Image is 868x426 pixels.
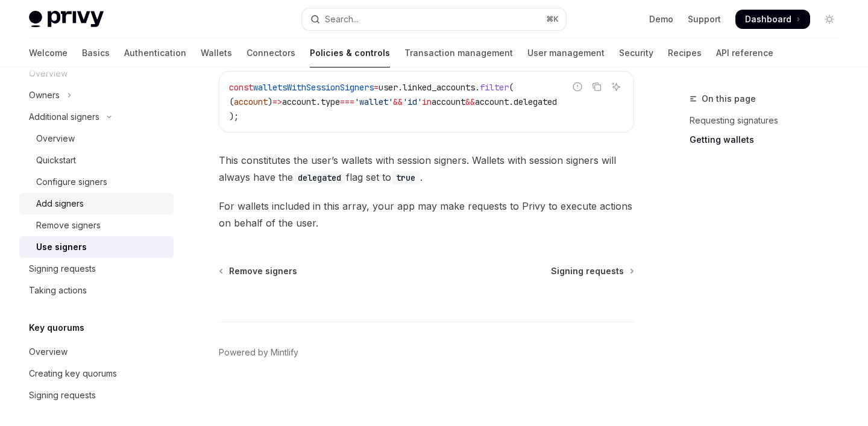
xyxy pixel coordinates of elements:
span: user [379,82,398,93]
a: Connectors [247,39,295,67]
img: light logo [29,11,104,28]
span: linked_accounts [403,82,475,93]
div: Remove signers [36,218,101,233]
a: Overview [19,128,174,149]
div: Signing requests [29,262,96,276]
span: . [509,96,514,107]
a: Wallets [201,39,232,67]
span: . [398,82,403,93]
button: Open search [302,8,565,30]
code: delegated [293,171,346,184]
span: ( [509,82,514,93]
a: Use signers [19,236,174,258]
span: walletsWithSessionSigners [253,82,374,93]
span: && [465,96,475,107]
span: filter [480,82,509,93]
div: Configure signers [36,175,107,189]
span: 'id' [403,96,422,107]
button: Toggle Additional signers section [19,106,174,128]
span: . [475,82,480,93]
a: Demo [649,13,673,25]
span: On this page [702,92,756,106]
button: Toggle Owners section [19,84,174,106]
span: account [475,96,509,107]
a: Support [688,13,721,25]
button: Ask AI [608,79,624,95]
span: account [234,96,268,107]
a: Configure signers [19,171,174,193]
a: API reference [716,39,773,67]
a: Add signers [19,193,174,215]
a: Basics [82,39,110,67]
span: ) [268,96,272,107]
span: in [422,96,432,107]
div: Signing requests [29,388,96,403]
span: ( [229,96,234,107]
span: => [272,96,282,107]
span: = [374,82,379,93]
a: Remove signers [220,265,297,277]
a: Overview [19,341,174,363]
a: Quickstart [19,149,174,171]
a: Welcome [29,39,68,67]
span: Remove signers [229,265,297,277]
a: Dashboard [735,10,810,29]
a: Creating key quorums [19,363,174,384]
span: Signing requests [551,265,624,277]
div: Search... [325,12,359,27]
a: Recipes [668,39,702,67]
a: Signing requests [551,265,633,277]
span: account [432,96,465,107]
button: Report incorrect code [570,79,585,95]
span: delegated [514,96,557,107]
div: Add signers [36,196,84,211]
a: Signing requests [19,384,174,406]
span: Dashboard [745,13,791,25]
span: 'wallet' [354,96,393,107]
a: Taking actions [19,280,174,301]
a: Authentication [124,39,186,67]
div: Additional signers [29,110,99,124]
div: Use signers [36,240,87,254]
a: Policies & controls [310,39,390,67]
div: Overview [36,131,75,146]
button: Copy the contents from the code block [589,79,605,95]
div: Taking actions [29,283,87,298]
span: && [393,96,403,107]
a: Transaction management [404,39,513,67]
a: Requesting signatures [690,111,849,130]
div: Quickstart [36,153,76,168]
h5: Key quorums [29,321,84,335]
a: Powered by Mintlify [219,346,298,359]
a: Remove signers [19,215,174,236]
code: true [391,171,420,184]
div: Creating key quorums [29,366,117,381]
span: type [321,96,340,107]
span: ⌘ K [546,14,559,24]
a: Signing requests [19,258,174,280]
span: ); [229,111,239,122]
span: . [316,96,321,107]
a: Security [619,39,653,67]
a: User management [527,39,605,67]
div: Owners [29,88,60,102]
span: const [229,82,253,93]
span: For wallets included in this array, your app may make requests to Privy to execute actions on beh... [219,198,634,231]
button: Toggle dark mode [820,10,839,29]
span: This constitutes the user’s wallets with session signers. Wallets with session signers will alway... [219,152,634,186]
span: === [340,96,354,107]
div: Overview [29,345,68,359]
a: Getting wallets [690,130,849,149]
span: account [282,96,316,107]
